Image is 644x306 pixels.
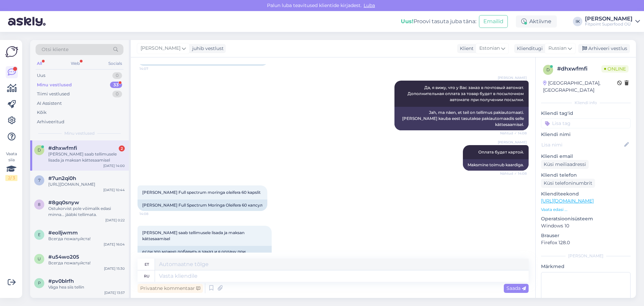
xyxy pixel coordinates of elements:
div: Uus [37,72,45,79]
span: #dhxwfmfi [48,145,77,151]
input: Lisa tag [541,118,631,128]
span: Nähtud ✓ 14:08 [500,171,527,176]
p: Vaata edasi ... [541,207,631,213]
div: 2 / 3 [5,175,17,181]
div: [PERSON_NAME] saab tellimusele lisada ja maksan kättesaamisel [48,151,125,163]
span: Online [601,65,629,73]
div: Fitpoint Superfood OÜ [585,21,633,27]
div: Privaatne kommentaar [138,284,203,293]
input: Lisa nimi [541,141,623,148]
div: [DATE] 0:22 [105,218,125,223]
span: 14:08 [140,211,165,216]
img: Askly Logo [5,45,18,58]
div: AI Assistent [37,100,62,107]
p: Kliendi nimi [541,131,631,138]
div: 33 [110,82,122,88]
span: Saada [506,285,526,291]
div: [PERSON_NAME] [585,16,633,21]
div: [GEOGRAPHIC_DATA], [GEOGRAPHIC_DATA] [543,80,617,94]
span: u [38,256,41,261]
div: Maksmine toimub kaardiga. [463,159,529,171]
div: Küsi telefoninumbrit [541,179,595,188]
div: Küsi meiliaadressi [541,160,589,169]
a: [URL][DOMAIN_NAME] [541,198,594,204]
p: Windows 10 [541,222,631,229]
div: IK [573,17,582,26]
span: e [38,232,41,237]
p: Brauser [541,232,631,239]
div: Arhiveeri vestlus [578,44,630,53]
div: Minu vestlused [37,82,72,88]
div: 2 [119,145,125,151]
span: Оплата будет картой. [478,149,524,155]
span: #7un2qi0h [48,175,76,181]
span: d [546,67,550,72]
div: Aktiivne [516,15,557,28]
div: Всегда пожалуйста! [48,260,125,266]
div: # dhxwfmfi [557,65,601,73]
span: 14:07 [140,66,165,71]
div: Socials [107,59,123,68]
span: Nähtud ✓ 14:08 [500,131,527,136]
span: Otsi kliente [42,46,68,53]
span: Russian [548,45,567,52]
div: All [36,59,43,68]
div: juhib vestlust [190,45,224,52]
span: d [38,147,41,152]
span: #u54wo205 [48,254,79,260]
span: Luba [362,2,377,8]
p: Kliendi tag'id [541,110,631,117]
span: Estonian [479,45,500,52]
div: Klient [457,45,474,52]
div: [DATE] 16:04 [104,242,125,247]
span: Да, я вижу, что у Вас заказ в почтовый автомат. Дополнительная оплата за товар будет в посылочном... [408,85,525,102]
div: Proovi tasuta juba täna: [401,17,476,26]
div: [PERSON_NAME] Full Spectrum Moringa Oleifera 60 капсул [138,200,267,211]
a: [PERSON_NAME]Fitpoint Superfood OÜ [585,16,640,27]
div: Vaata siia [5,151,17,181]
div: Всегда пожалуйста! [48,236,125,242]
div: [URL][DOMAIN_NAME] [48,181,125,187]
div: Tiimi vestlused [37,91,70,97]
div: Arhiveeritud [37,119,64,125]
span: Minu vestlused [64,130,95,136]
p: Operatsioonisüsteem [541,215,631,222]
div: Klienditugi [514,45,543,52]
div: Web [69,59,81,68]
div: Kliendi info [541,100,631,106]
div: [DATE] 13:57 [104,290,125,295]
div: Ostukorvist pole võimalik edasi minna... jääbki tellimata. [48,206,125,218]
span: #8gq0snyw [48,200,79,206]
div: 0 [112,91,122,97]
div: [DATE] 10:44 [103,187,125,192]
span: p [38,280,41,286]
div: [DATE] 14:00 [103,163,125,168]
b: Uus! [401,18,414,25]
span: [PERSON_NAME] [498,75,527,80]
p: Kliendi email [541,153,631,160]
div: [DATE] 15:30 [104,266,125,271]
span: [PERSON_NAME] Full spectrum moringa oleifera 60 kapslit [142,190,261,195]
div: Väga hea siis tellin [48,284,125,290]
span: 7 [38,178,41,183]
button: Emailid [479,15,508,28]
p: Märkmed [541,263,631,270]
div: [PERSON_NAME] [541,253,631,259]
p: Klienditeekond [541,190,631,198]
div: et [145,259,149,270]
div: 0 [112,72,122,79]
span: #pv0blrfh [48,278,74,284]
div: если это можно добавить в заказ и я оплачу при получении [138,246,272,263]
span: #eolljwmm [48,230,78,236]
div: Jah, ma näen, et teil on tellimus pakiautomaati. [PERSON_NAME] kauba eest tasutakse pakiautomaadi... [394,107,529,130]
div: Kõik [37,109,47,116]
span: 8 [38,202,41,207]
div: ru [144,270,150,282]
span: [PERSON_NAME] [498,140,527,145]
span: [PERSON_NAME] [141,45,180,52]
span: [PERSON_NAME] saab tellimusele lisada ja maksan kättesaamisel [142,230,246,241]
p: Kliendi telefon [541,172,631,179]
p: Firefox 128.0 [541,239,631,246]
